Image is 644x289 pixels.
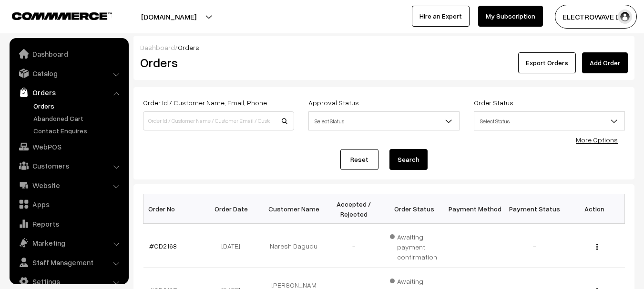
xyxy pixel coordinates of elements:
[384,194,444,224] th: Order Status
[12,45,125,62] a: Dashboard
[309,113,459,130] span: Select Status
[140,42,628,52] div: /
[12,84,125,101] a: Orders
[264,224,324,268] td: Naresh Dagudu
[618,10,632,24] img: user
[389,149,428,170] button: Search
[31,113,125,123] a: Abandoned Cart
[143,98,267,108] label: Order Id / Customer Name, Email, Phone
[12,234,125,251] a: Marketing
[412,6,470,27] a: Hire an Expert
[204,224,264,268] td: [DATE]
[504,194,564,224] th: Payment Status
[12,10,95,21] a: COMMMERCE
[12,65,125,82] a: Catalog
[474,98,513,108] label: Order Status
[143,194,204,224] th: Order No
[12,215,125,232] a: Reports
[324,194,384,224] th: Accepted / Rejected
[178,43,199,51] span: Orders
[31,126,125,136] a: Contact Enquires
[324,224,384,268] td: -
[149,242,177,250] a: #OD2168
[31,101,125,111] a: Orders
[340,149,378,170] a: Reset
[390,229,439,262] span: Awaiting payment confirmation
[108,5,230,29] button: [DOMAIN_NAME]
[576,136,618,144] a: More Options
[12,157,125,174] a: Customers
[12,12,112,20] img: COMMMERCE
[555,5,637,29] button: ELECTROWAVE DE…
[474,113,624,130] span: Select Status
[582,52,628,73] a: Add Order
[474,111,625,130] span: Select Status
[12,138,125,155] a: WebPOS
[444,194,504,224] th: Payment Method
[518,52,576,73] button: Export Orders
[143,111,294,130] input: Order Id / Customer Name / Customer Email / Customer Phone
[596,244,598,250] img: Menu
[264,194,324,224] th: Customer Name
[140,43,175,51] a: Dashboard
[564,194,624,224] th: Action
[140,55,293,70] h2: Orders
[478,6,543,27] a: My Subscription
[12,196,125,213] a: Apps
[12,177,125,194] a: Website
[308,111,460,130] span: Select Status
[504,224,564,268] td: -
[308,98,359,108] label: Approval Status
[204,194,264,224] th: Order Date
[12,254,125,271] a: Staff Management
